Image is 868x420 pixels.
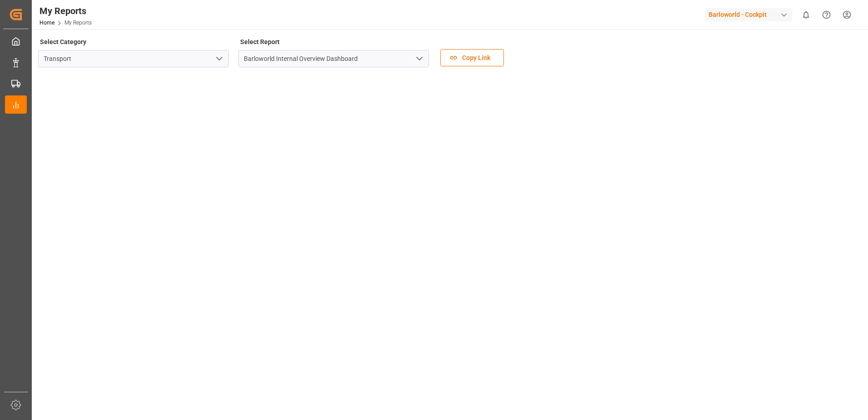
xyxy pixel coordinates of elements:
input: Type to search/select [238,50,429,67]
div: My Reports [39,4,92,18]
button: open menu [412,52,426,66]
button: Barloworld - Cockpit [705,6,796,23]
label: Select Category [38,35,88,48]
input: Type to search/select [38,50,229,67]
button: Help Center [816,5,837,25]
label: Select Report [238,35,281,48]
button: open menu [212,52,226,66]
button: show 0 new notifications [796,5,816,25]
button: Copy Link [440,49,504,66]
div: Barloworld - Cockpit [705,8,792,21]
a: Home [39,20,54,26]
span: Copy Link [458,53,495,63]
